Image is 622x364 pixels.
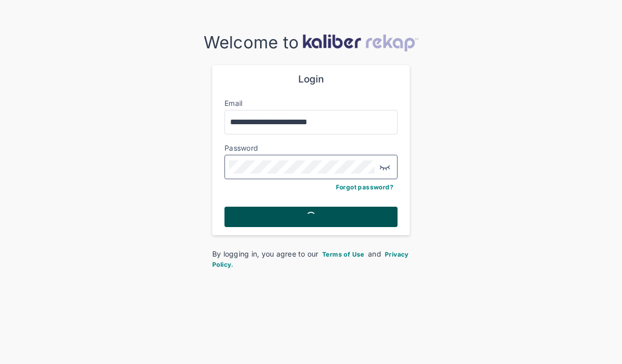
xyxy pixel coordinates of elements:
img: eye-closed.fa43b6e4.svg [379,161,391,173]
div: Login [224,73,398,86]
span: Privacy Policy. [212,250,409,268]
a: Privacy Policy. [212,249,409,268]
div: By logging in, you agree to our and [212,249,410,269]
label: Email [224,99,242,107]
a: Terms of Use [321,249,366,258]
span: Terms of Use [322,250,364,258]
img: kaliber-logo [302,34,418,51]
a: Forgot password? [336,183,393,191]
label: Password [224,144,258,152]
